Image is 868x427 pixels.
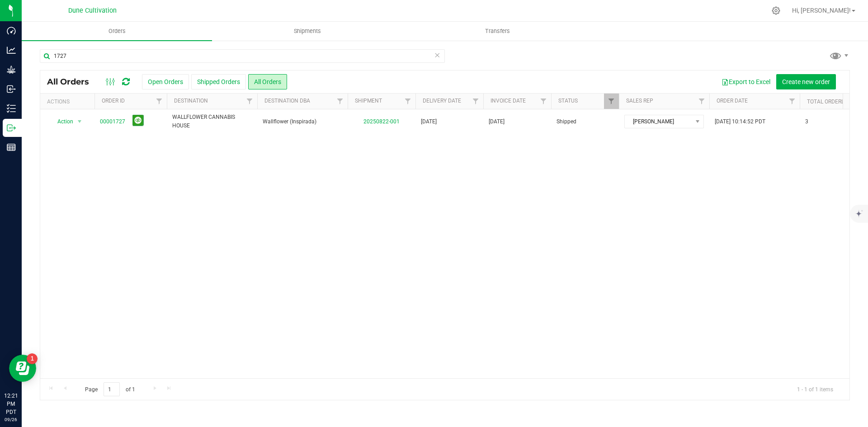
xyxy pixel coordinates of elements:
[172,113,252,130] span: WALLFLOWER CANNABIS HOUSE
[282,27,333,35] span: Shipments
[792,7,851,14] span: Hi, [PERSON_NAME]!
[212,22,402,41] a: Shipments
[468,94,483,109] a: Filter
[489,117,505,126] span: [DATE]
[47,77,98,87] span: All Orders
[77,382,142,396] span: Page of 1
[242,94,257,109] a: Filter
[4,392,18,416] p: 12:21 PM PDT
[421,117,437,126] span: [DATE]
[694,94,709,109] a: Filter
[785,94,800,109] a: Filter
[9,355,36,382] iframe: Resource center
[104,382,120,396] input: 1
[355,98,382,104] a: Shipment
[7,46,16,55] inline-svg: Analytics
[805,117,808,126] span: 3
[174,98,208,104] a: Destination
[142,74,189,89] button: Open Orders
[558,98,578,104] a: Status
[27,353,38,364] iframe: Resource center unread badge
[770,6,782,15] div: Manage settings
[423,98,461,104] a: Delivery Date
[716,74,776,89] button: Export to Excel
[782,78,830,85] span: Create new order
[7,65,16,74] inline-svg: Grow
[7,123,16,132] inline-svg: Outbound
[536,94,551,109] a: Filter
[715,117,765,126] span: [DATE] 10:14:52 PDT
[434,49,440,61] span: Clear
[40,49,445,63] input: Search Order ID, Destination, Customer PO...
[47,99,91,105] div: Actions
[102,98,125,104] a: Order ID
[263,117,342,126] span: Wallflower (Inspirada)
[49,115,74,128] span: Action
[264,98,310,104] a: Destination DBA
[96,27,138,35] span: Orders
[152,94,167,109] a: Filter
[74,115,85,128] span: select
[333,94,348,109] a: Filter
[4,416,18,423] p: 09/26
[401,94,415,109] a: Filter
[626,98,653,104] a: Sales Rep
[491,98,526,104] a: Invoice Date
[402,22,593,41] a: Transfers
[7,143,16,152] inline-svg: Reports
[191,74,246,89] button: Shipped Orders
[363,118,400,125] a: 20250822-001
[7,26,16,35] inline-svg: Dashboard
[604,94,619,109] a: Filter
[807,99,856,105] a: Total Orderlines
[717,98,748,104] a: Order Date
[473,27,522,35] span: Transfers
[790,382,840,396] span: 1 - 1 of 1 items
[248,74,287,89] button: All Orders
[625,115,692,128] span: [PERSON_NAME]
[100,117,125,126] a: 00001727
[557,117,613,126] span: Shipped
[22,22,212,41] a: Orders
[7,104,16,113] inline-svg: Inventory
[68,7,117,14] span: Dune Cultivation
[776,74,836,89] button: Create new order
[7,84,16,94] inline-svg: Inbound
